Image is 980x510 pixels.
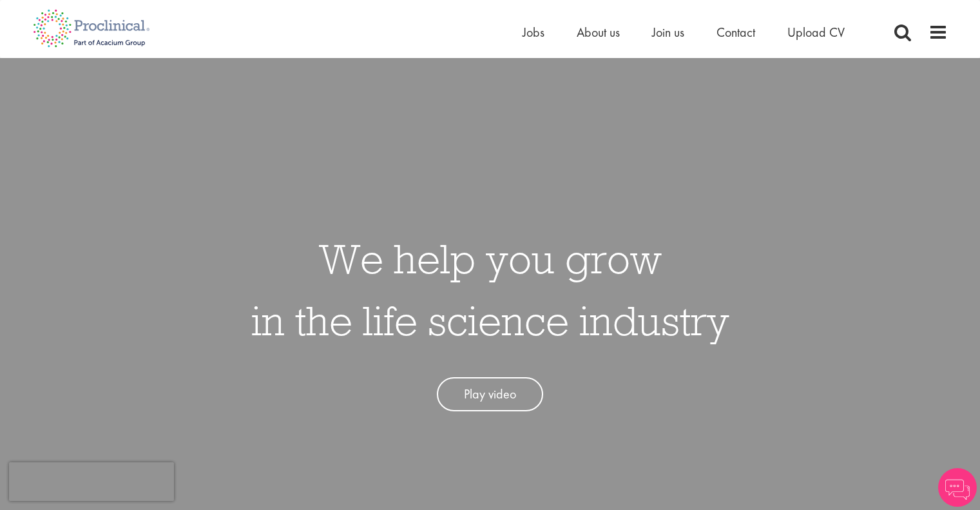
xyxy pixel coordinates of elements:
[523,24,544,41] a: Jobs
[437,377,543,411] a: Play video
[577,24,620,41] a: About us
[787,24,845,41] a: Upload CV
[716,24,755,41] a: Contact
[652,24,684,41] a: Join us
[938,468,977,507] img: Chatbot
[251,228,729,351] h1: We help you grow in the life science industry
